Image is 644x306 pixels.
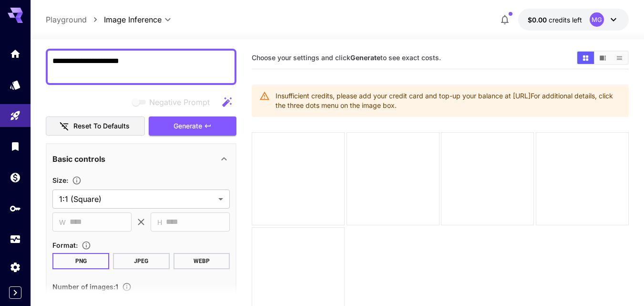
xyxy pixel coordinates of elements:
[10,202,21,214] div: API Keys
[10,48,21,60] div: Home
[590,12,604,27] div: MG
[59,193,215,205] span: 1:1 (Square)
[149,96,210,108] span: Negative Prompt
[10,110,21,122] div: Playground
[10,233,21,245] div: Usage
[46,14,104,25] nav: breadcrumb
[52,148,230,170] div: Basic controls
[52,153,105,165] p: Basic controls
[350,53,380,62] b: Generate
[10,171,21,183] div: Wallet
[576,51,629,65] div: Show media in grid viewShow media in video viewShow media in list view
[52,176,68,184] span: Size :
[528,15,582,25] div: $0.00
[157,217,162,228] span: H
[10,261,21,273] div: Settings
[276,87,621,114] div: Insufficient credits, please add your credit card and top-up your balance at [URL] For additional...
[104,14,162,25] span: Image Inference
[149,116,236,136] button: Generate
[130,96,217,108] span: Negative prompts are not compatible with the selected model.
[611,52,628,64] button: Show media in list view
[252,53,441,62] span: Choose your settings and click to see exact costs.
[549,16,582,24] span: credits left
[174,253,230,269] button: WEBP
[528,16,549,24] span: $0.00
[118,282,135,292] button: Specify how many images to generate in a single request. Each image generation will be charged se...
[59,217,66,228] span: W
[52,253,109,269] button: PNG
[46,14,87,25] a: Playground
[52,283,118,291] span: Number of images : 1
[9,286,21,299] button: Expand sidebar
[577,52,594,64] button: Show media in grid view
[594,52,611,64] button: Show media in video view
[46,116,145,136] button: Reset to defaults
[518,9,629,31] button: $0.00MG
[10,79,21,91] div: Models
[113,253,170,269] button: JPEG
[10,140,21,152] div: Library
[174,120,202,132] span: Generate
[52,241,78,249] span: Format :
[78,241,95,250] button: Choose the file format for the output image.
[68,176,85,185] button: Adjust the dimensions of the generated image by specifying its width and height in pixels, or sel...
